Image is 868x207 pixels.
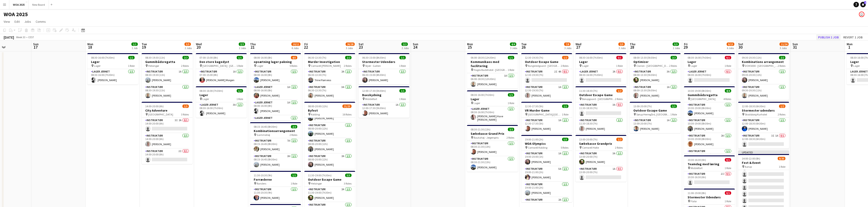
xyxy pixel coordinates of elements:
[575,151,626,166] app-card-role: Instruktør3A1/113:00-20:00 (7h)[PERSON_NAME]
[575,118,626,133] app-card-role: Instruktør1/111:30-18:30 (7h)[PERSON_NAME]
[471,128,490,131] span: 08:30-21:30 (13h)
[250,177,301,182] h3: Forræderne
[738,150,789,154] div: Updated
[725,191,731,195] span: 0/1
[36,20,46,24] span: Comms
[4,20,10,24] span: View
[196,53,247,85] app-job-card: 07:00-15:00 (8h)1/1Den store kagedyst [GEOGRAPHIC_DATA] - [GEOGRAPHIC_DATA]1 RoleInstruktør1A1/10...
[142,102,192,164] app-job-card: 14:00-20:00 (6h)1/3City Adventure [GEOGRAPHIC_DATA]3 RolesInstruktør3I2A0/114:00-20:00 (6h) Instr...
[291,174,297,177] span: 1/1
[237,89,243,92] span: 1/1
[525,138,543,141] span: 19:00-21:00 (2h)
[684,53,735,85] div: 08:30-16:00 (7h30m)0/1Lager Lager1 RoleLager Jernet0/108:30-16:00 (7h30m)
[521,69,572,85] app-card-role: Instruktør2I4A0/112:30-19:30 (7h)
[250,85,301,100] app-card-role: Lager Jernet1A1/108:00-16:00 (8h)[PERSON_NAME]
[311,113,320,116] span: Kolding
[521,102,572,133] app-job-card: 12:30-17:30 (5h)1/1VR Murder Game [GEOGRAPHIC_DATA]/[GEOGRAPHIC_DATA]1 RoleInstruktør1A1/112:30-1...
[250,138,301,154] app-card-role: Instruktør7A1/108:15-16:45 (8h30m)[PERSON_NAME]
[304,108,355,112] h3: Byfest
[142,133,192,149] app-card-role: Instruktør1/114:00-20:00 (6h)[PERSON_NAME]
[304,53,355,100] app-job-card: 06:30-13:30 (7h)2/2Murder Investigation Comwell [PERSON_NAME]2 RolesInstruktør2A1/106:30-13:30 (7...
[575,69,626,85] app-card-role: Lager Jernet2A0/108:30-16:00 (7h30m)
[344,64,352,67] span: 2 Roles
[359,42,364,46] span: Sat
[467,141,518,156] app-card-role: Instruktør1/108:30-21:30 (13h)[PERSON_NAME]
[725,56,731,59] span: 0/1
[630,53,681,100] div: 08:00-13:30 (5h30m)2/2Optimizer Clarion - [GEOGRAPHIC_DATA]2 RolesInstruktør3A1/108:00-13:30 (5h3...
[508,101,514,105] span: 1 Role
[582,64,589,67] span: Lager
[864,1,866,4] span: 2
[467,97,518,101] h3: Lager
[525,56,543,59] span: 12:30-19:30 (7h)
[615,146,623,149] span: 2 Roles
[521,135,572,202] app-job-card: 19:00-21:00 (2h)5/5WOA Olympics Comwell Kolding5 RolesInstruktør1A1/119:00-20:00 (1h)[PERSON_NAME...
[128,56,135,59] span: 1/1
[250,53,301,120] app-job-card: 08:00-16:00 (8h)4/5opsætning lager pakning Lager5 RolesInstruktør1/108:00-16:00 (8h)[PERSON_NAME]...
[779,165,785,168] span: 1 Role
[311,64,341,67] span: Comwell [PERSON_NAME]
[145,105,164,108] span: 14:00-20:00 (6h)
[579,56,603,59] span: 08:30-16:00 (7h30m)
[87,53,138,85] app-job-card: 08:30-16:00 (7h30m)1/1Lager Lager1 RoleLager Jernet1/108:30-16:00 (7h30m)[PERSON_NAME]
[250,69,301,85] app-card-role: Instruktør1/108:00-16:00 (8h)[PERSON_NAME]
[738,118,789,133] app-card-role: Instruktør1/112:00-18:30 (6h30m)[PERSON_NAME]
[630,60,681,64] h3: Optimizer
[467,90,518,123] div: 08:30-16:00 (7h30m)1/1Lager Lager1 RoleLager Jernet1/108:30-16:00 (7h30m)[PERSON_NAME] Have [PERS...
[311,182,322,185] span: Helsingør
[738,69,789,85] app-card-role: Instruktør1/109:30-20:30 (11h)[PERSON_NAME]
[257,133,270,137] span: Gammelrøj
[254,125,277,128] span: 08:15-16:45 (8h30m)
[575,166,626,182] app-card-role: Instruktør1A0/113:00-20:00 (7h)
[688,89,711,92] span: 10:30-19:00 (8h30m)
[521,53,572,100] app-job-card: 12:30-19:30 (7h)1/2Outdoor Escape Game Rungstedgaard - [GEOGRAPHIC_DATA]2 RolesInstruktør2I4A0/11...
[362,89,386,92] span: 12:00-17:30 (5h30m)
[633,56,657,59] span: 08:00-13:30 (5h30m)
[15,35,26,39] span: Week 33
[508,128,514,131] span: 2/2
[745,64,778,67] span: DOK5000 - [GEOGRAPHIC_DATA]
[359,69,409,85] app-card-role: Instruktør1/106:30-15:00 (8h30m)[PERSON_NAME]
[575,93,626,97] h3: Outdoor Escape Game
[250,171,301,202] div: 11:30-20:30 (9h)1/1Forræderne Randers1 RoleInstruktør1/111:30-20:30 (9h)[PERSON_NAME]
[196,60,247,64] h3: Den store kagedyst
[250,115,301,131] app-card-role: Lager Jernet1/108:00-16:00 (8h)
[199,89,223,92] span: 08:30-16:00 (7h30m)
[91,56,115,59] span: 08:30-16:00 (7h30m)
[738,161,789,165] h3: Fest & Event
[691,166,703,170] span: Middelfart
[236,64,243,67] span: 1 Role
[684,149,735,164] app-card-role: Instruktør1/110:30-19:00 (8h30m)
[738,102,789,149] div: 12:00-18:30 (6h30m)1/2Stormester udendørs Skodsborg Kurhotel2 RolesInstruktør1/112:00-18:30 (6h30...
[630,102,681,133] div: 13:00-20:00 (7h)1/1Outdoor Escape Game Sørup Herregård, [GEOGRAPHIC_DATA]1 RoleInstruktør1A1/113:...
[182,105,189,108] span: 1/3
[521,108,572,112] h3: VR Murder Game
[467,156,518,172] app-card-role: Instruktør1/108:30-21:30 (13h)[PERSON_NAME]
[250,129,301,133] h3: Kombinationsarrangement
[254,174,272,177] span: 11:30-20:30 (9h)
[630,69,681,85] app-card-role: Instruktør3A1/108:00-13:30 (5h30m)[PERSON_NAME]
[579,89,598,92] span: 11:30-18:30 (7h)
[684,155,735,187] app-job-card: 10:30-16:30 (6h)0/1Teamdag med læring Middelfart1 RoleInstruktør2I0/110:30-16:30 (6h)
[860,2,866,7] a: 2
[579,138,598,141] span: 13:00-20:00 (7h)
[582,97,615,101] span: Borupgaard - [GEOGRAPHIC_DATA]
[528,146,547,149] span: Comwell Kolding
[359,60,409,64] h3: Stormester Udendørs
[684,162,735,166] h3: Teamdag med læring
[778,113,785,116] span: 2 Roles
[196,93,247,97] h3: Lager
[671,105,677,108] span: 1/1
[525,105,543,108] span: 12:30-17:30 (5h)
[94,64,101,67] span: Lager
[148,113,173,116] span: [GEOGRAPHIC_DATA]
[816,34,841,40] button: Publish 1 job
[142,53,192,100] app-job-card: 08:30-19:30 (11h)2/2Gummibådsregatta Helsingør2 RolesInstruktør1A1/108:30-19:30 (11h)[PERSON_NAME...
[738,85,789,100] app-card-role: Instruktør1/109:30-20:30 (11h)[PERSON_NAME]
[615,97,623,101] span: 2 Roles
[290,64,297,67] span: 5 Roles
[359,53,409,85] div: 06:30-15:00 (8h30m)1/1Stormester Udendørs Stjær - Galten1 RoleInstruktør1/106:30-15:00 (8h30m)[PE...
[237,56,243,59] span: 1/1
